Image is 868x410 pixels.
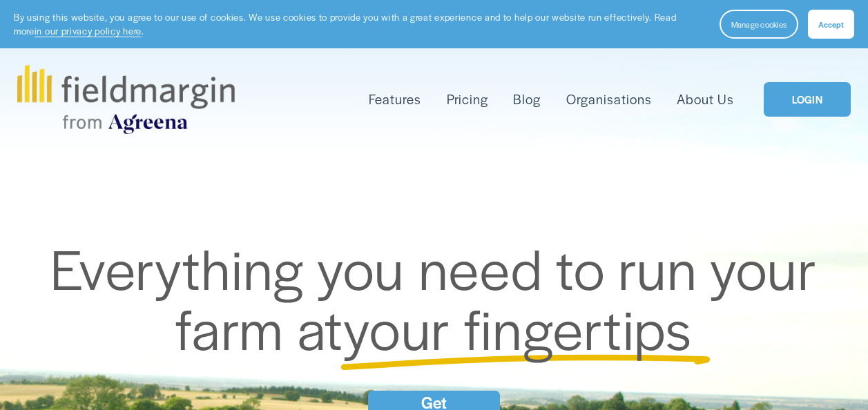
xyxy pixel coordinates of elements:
[764,82,851,117] a: LOGIN
[566,88,652,110] a: Organisations
[50,228,830,367] span: Everything you need to run your farm at
[369,88,421,110] a: folder dropdown
[369,90,421,109] span: Features
[35,24,142,37] a: in our privacy policy here
[14,10,706,37] p: By using this website, you agree to our use of cookies. We use cookies to provide you with a grea...
[731,19,787,30] span: Manage cookies
[447,88,488,110] a: Pricing
[17,65,234,134] img: fieldmargin.com
[808,10,854,39] button: Accept
[677,88,734,110] a: About Us
[343,288,692,367] span: your fingertips
[513,88,541,110] a: Blog
[720,10,798,39] button: Manage cookies
[818,19,844,30] span: Accept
